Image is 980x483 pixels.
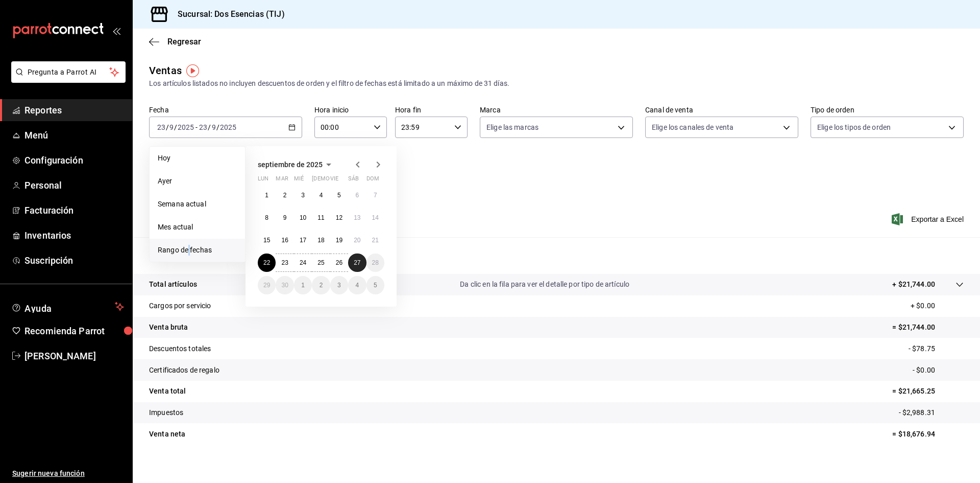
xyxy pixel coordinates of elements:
[276,175,288,186] abbr: martes
[258,158,335,171] button: septiembre de 2025
[330,209,348,227] button: 12 de septiembre de 2025
[281,259,288,266] abbr: 23 de septiembre de 2025
[263,237,270,244] abbr: 15 de septiembre de 2025
[354,237,360,244] abbr: 20 de septiembre de 2025
[366,231,384,249] button: 21 de septiembre de 2025
[395,106,468,113] label: Hora fin
[317,259,324,266] abbr: 25 de septiembre de 2025
[258,276,276,294] button: 29 de septiembre de 2025
[366,276,384,294] button: 5 de octubre de 2025
[336,214,342,221] abbr: 12 de septiembre de 2025
[283,192,287,199] abbr: 2 de septiembre de 2025
[348,175,359,186] abbr: sábado
[294,175,304,186] abbr: miércoles
[169,123,174,131] input: --
[112,27,120,35] button: open_drawer_menu
[314,106,387,113] label: Hora inicio
[149,343,211,354] p: Descuentos totales
[366,186,384,204] button: 7 de septiembre de 2025
[330,254,348,272] button: 26 de septiembre de 2025
[330,276,348,294] button: 3 de octubre de 2025
[480,106,633,113] label: Marca
[312,276,330,294] button: 2 de octubre de 2025
[149,37,201,47] button: Regresar
[24,254,124,267] span: Suscripción
[336,259,342,266] abbr: 26 de septiembre de 2025
[11,61,126,83] button: Pregunta a Parrot AI
[149,279,197,290] p: Total artículos
[354,259,360,266] abbr: 27 de septiembre de 2025
[913,365,964,376] p: - $0.00
[300,259,306,266] abbr: 24 de septiembre de 2025
[312,254,330,272] button: 25 de septiembre de 2025
[348,254,366,272] button: 27 de septiembre de 2025
[149,78,964,89] div: Los artículos listados no incluyen descuentos de orden y el filtro de fechas está limitado a un m...
[149,429,185,440] p: Venta neta
[208,123,211,131] span: /
[263,259,270,266] abbr: 22 de septiembre de 2025
[294,276,312,294] button: 1 de octubre de 2025
[372,214,379,221] abbr: 14 de septiembre de 2025
[337,192,341,199] abbr: 5 de septiembre de 2025
[166,123,169,131] span: /
[219,123,237,131] input: ----
[276,276,293,294] button: 30 de septiembre de 2025
[312,209,330,227] button: 11 de septiembre de 2025
[460,279,629,290] p: Da clic en la fila para ver el detalle por tipo de artículo
[320,192,323,199] abbr: 4 de septiembre de 2025
[174,123,177,131] span: /
[348,276,366,294] button: 4 de octubre de 2025
[258,209,276,227] button: 8 de septiembre de 2025
[276,209,293,227] button: 9 de septiembre de 2025
[158,245,237,256] span: Rango de fechas
[817,122,891,132] span: Elige los tipos de orden
[300,214,306,221] abbr: 10 de septiembre de 2025
[301,192,305,199] abbr: 3 de septiembre de 2025
[258,231,276,249] button: 15 de septiembre de 2025
[24,153,124,167] span: Configuración
[149,301,211,311] p: Cargos por servicio
[199,123,208,131] input: --
[149,386,186,397] p: Venta total
[330,175,338,186] abbr: viernes
[300,237,306,244] abbr: 17 de septiembre de 2025
[24,128,124,142] span: Menú
[12,468,124,479] span: Sugerir nueva función
[211,123,216,131] input: --
[486,122,538,132] span: Elige las marcas
[28,67,110,78] span: Pregunta a Parrot AI
[158,176,237,187] span: Ayer
[911,301,964,311] p: + $0.00
[320,282,323,289] abbr: 2 de octubre de 2025
[149,322,188,333] p: Venta bruta
[336,237,342,244] abbr: 19 de septiembre de 2025
[366,209,384,227] button: 14 de septiembre de 2025
[7,74,126,85] a: Pregunta a Parrot AI
[149,249,964,262] p: Resumen
[195,123,198,131] span: -
[258,254,276,272] button: 22 de septiembre de 2025
[892,279,935,290] p: + $21,744.00
[355,282,359,289] abbr: 4 de octubre de 2025
[337,282,341,289] abbr: 3 de octubre de 2025
[294,186,312,204] button: 3 de septiembre de 2025
[276,231,293,249] button: 16 de septiembre de 2025
[909,343,964,354] p: - $78.75
[894,213,964,225] button: Exportar a Excel
[24,324,124,338] span: Recomienda Parrot
[276,186,293,204] button: 2 de septiembre de 2025
[317,237,324,244] abbr: 18 de septiembre de 2025
[355,192,359,199] abbr: 6 de septiembre de 2025
[312,175,372,186] abbr: jueves
[186,64,199,77] img: Tooltip marker
[372,237,379,244] abbr: 21 de septiembre de 2025
[366,254,384,272] button: 28 de septiembre de 2025
[281,282,288,289] abbr: 30 de septiembre de 2025
[24,301,111,313] span: Ayuda
[149,407,183,418] p: Impuestos
[149,63,182,78] div: Ventas
[283,214,287,221] abbr: 9 de septiembre de 2025
[24,203,124,217] span: Facturación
